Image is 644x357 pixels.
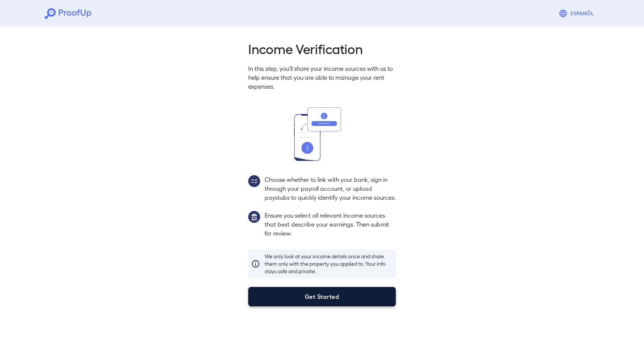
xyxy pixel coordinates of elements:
[248,64,396,91] p: In this step, you'll share your income sources with us to help ensure that you are able to manage...
[248,211,260,223] img: group1.svg
[294,107,350,161] img: transfer_money.svg
[248,287,396,306] button: Get Started
[265,253,393,275] p: We only look at your income details once and share them only with the property you applied to. Yo...
[556,6,599,21] button: Espanõl
[265,175,396,202] p: Choose whether to link with your bank, sign in through your payroll account, or upload paystubs t...
[248,40,396,57] h2: Income Verification
[265,211,396,238] p: Ensure you select all relevant income sources that best describe your earnings. Then submit for r...
[248,175,260,187] img: group2.svg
